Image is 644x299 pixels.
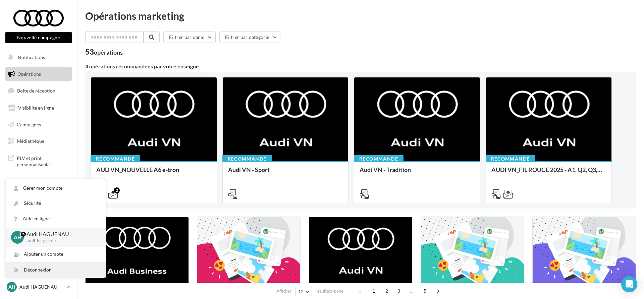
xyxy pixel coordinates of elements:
div: Audi VN - Sport [228,166,343,180]
button: Nouvelle campagne [5,32,72,43]
a: Opérations [4,67,73,81]
span: Notifications [18,54,45,60]
a: PLV et print personnalisable [4,151,73,171]
div: AUD VN_NOUVELLE A6 e-tron [96,166,211,180]
a: AH Audi HAGUENAU [5,281,72,293]
span: Afficher [276,288,291,294]
div: Audi VN - Tradition [360,166,475,180]
a: Gérer mon compte [6,181,106,196]
div: Déconnexion [6,262,106,278]
a: Aide en ligne [6,211,106,226]
div: Recommandé [91,155,140,163]
div: 2 [114,187,120,193]
span: Campagnes [17,121,41,127]
a: Sécurité [6,196,106,211]
button: 12 [295,287,312,296]
div: opérations [94,49,123,55]
a: Campagnes [4,118,73,132]
span: 1 [368,286,379,296]
span: Médiathèque [17,138,44,144]
span: 2 [381,286,392,296]
span: PLV et print personnalisable [17,154,69,168]
button: Filtrer par canal [163,32,216,43]
span: Opérations [17,71,41,77]
span: AH [14,233,21,241]
p: audi-hagu-mar [26,238,95,244]
span: résultats/page [316,288,343,294]
div: Recommandé [486,155,535,163]
a: Médiathèque [4,134,73,148]
div: Opérations marketing [85,11,636,21]
div: Recommandé [354,155,404,163]
a: Boîte de réception [4,83,73,98]
div: 53 [85,48,123,56]
span: 5 [420,286,430,296]
span: 3 [393,286,404,296]
div: Recommandé [222,155,272,163]
span: Visibilité en ligne [18,105,54,111]
div: Ajouter un compte [6,247,106,262]
button: Notifications [4,50,70,64]
span: Boîte de réception [17,88,55,94]
div: AUDI VN_FIL ROUGE 2025 - A1, Q2, Q3, Q5 et Q4 e-tron [491,166,606,180]
p: Audi HAGUENAU [26,230,95,238]
span: AH [8,284,15,290]
p: Audi HAGUENAU [19,284,64,290]
button: Filtrer par catégorie [219,32,280,43]
span: 12 [298,289,304,294]
div: 4 opérations recommandées par votre enseigne [85,64,636,69]
a: Visibilité en ligne [4,101,73,115]
div: Open Intercom Messenger [621,276,637,292]
span: ... [407,286,417,296]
